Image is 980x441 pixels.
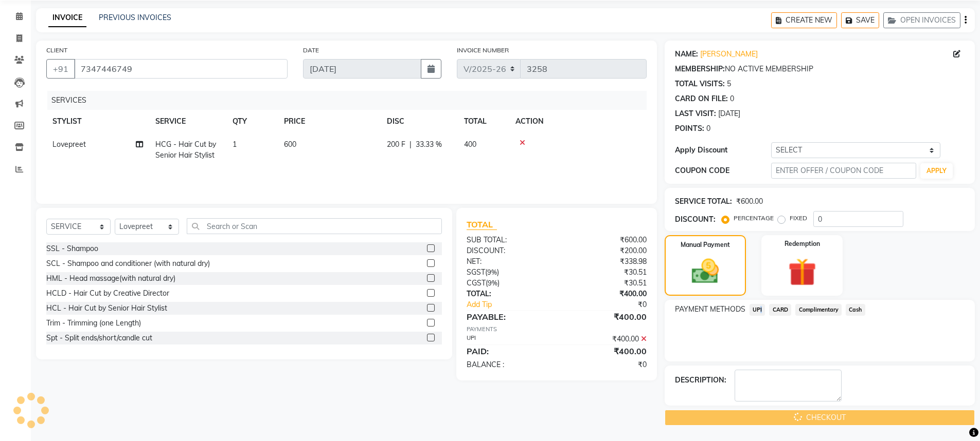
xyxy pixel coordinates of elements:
[409,139,412,150] span: |
[487,268,497,276] span: 9%
[459,278,557,289] div: ( )
[46,273,175,284] div: HML - Head massage(with natural dry)
[149,110,226,133] th: SERVICE
[675,64,725,74] div: MEMBERSHIP:
[459,267,557,278] div: ( )
[488,279,497,287] span: 9%
[700,49,758,60] a: [PERSON_NAME]
[155,140,216,160] span: HCG - Hair Cut by Senior Hair Stylist
[416,139,442,150] span: 33.33 %
[675,123,704,134] div: POINTS:
[675,108,716,119] div: LAST VISIT:
[226,110,278,133] th: QTY
[46,303,167,314] div: HCL - Hair Cut by Senior Hair Stylist
[457,46,509,55] label: INVOICE NUMBER
[459,235,557,245] div: SUB TOTAL:
[48,9,86,27] a: INVOICE
[387,139,405,150] span: 200 F
[99,13,171,22] a: PREVIOUS INVOICES
[509,110,647,133] th: ACTION
[706,123,710,134] div: 0
[771,12,837,28] button: CREATE NEW
[47,91,654,110] div: SERVICES
[46,243,98,254] div: SSL - Shampoo
[681,240,730,250] label: Manual Payment
[74,59,288,79] input: SEARCH BY NAME/MOBILE/EMAIL/CODE
[46,318,141,329] div: Trim - Trimming (one Length)
[557,345,654,357] div: ₹400.00
[467,219,497,230] span: TOTAL
[675,79,725,89] div: TOTAL VISITS:
[771,163,916,179] input: ENTER OFFER / COUPON CODE
[46,59,75,79] button: +91
[675,304,745,315] span: PAYMENT METHODS
[736,196,763,207] div: ₹600.00
[683,256,727,287] img: _cash.svg
[46,110,149,133] th: STYLIST
[675,145,772,156] div: Apply Discount
[459,359,557,370] div: BALANCE :
[458,110,509,133] th: TOTAL
[278,110,381,133] th: PRICE
[467,267,485,277] span: SGST
[883,12,960,28] button: OPEN INVOICES
[187,218,442,234] input: Search or Scan
[52,140,86,149] span: Lovepreet
[459,256,557,267] div: NET:
[467,278,486,287] span: CGST
[675,375,726,386] div: DESCRIPTION:
[785,239,820,248] label: Redemption
[846,304,865,316] span: Cash
[303,46,319,55] label: DATE
[675,64,965,74] div: NO ACTIVE MEMBERSHIP
[557,278,654,289] div: ₹30.51
[467,325,646,334] div: PAYMENTS
[557,334,654,344] div: ₹400.00
[459,289,557,299] div: TOTAL:
[557,245,654,256] div: ₹200.00
[920,163,953,179] button: APPLY
[557,359,654,370] div: ₹0
[769,304,791,316] span: CARD
[464,140,476,149] span: 400
[557,235,654,245] div: ₹600.00
[734,214,774,223] label: PERCENTAGE
[675,165,772,176] div: COUPON CODE
[46,288,169,299] div: HCLD - Hair Cut by Creative Director
[790,214,807,223] label: FIXED
[381,110,458,133] th: DISC
[841,12,879,28] button: SAVE
[727,79,731,89] div: 5
[46,46,67,55] label: CLIENT
[557,267,654,278] div: ₹30.51
[718,108,740,119] div: [DATE]
[779,255,825,290] img: _gift.svg
[557,289,654,299] div: ₹400.00
[795,304,842,316] span: Complimentary
[459,334,557,344] div: UPI
[459,345,557,357] div: PAID:
[675,214,716,225] div: DISCOUNT:
[675,196,732,207] div: SERVICE TOTAL:
[573,299,654,310] div: ₹0
[459,311,557,323] div: PAYABLE:
[459,299,573,310] a: Add Tip
[46,333,152,343] div: Spt - Split ends/short/candle cut
[750,304,765,316] span: UPI
[557,256,654,267] div: ₹338.98
[459,245,557,256] div: DISCOUNT:
[675,49,698,60] div: NAME:
[730,93,734,104] div: 0
[557,311,654,323] div: ₹400.00
[284,140,296,149] span: 600
[675,93,728,104] div: CARD ON FILE:
[46,258,210,269] div: SCL - Shampoo and conditioner (with natural dry)
[233,140,237,149] span: 1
